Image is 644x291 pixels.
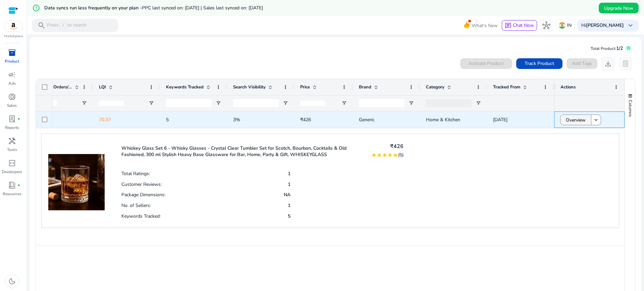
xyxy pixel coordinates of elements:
[493,84,520,90] span: Tracked From
[121,213,161,219] p: Keywords Tracked:
[142,5,263,11] span: PPC last synced on: [DATE] | Sales last synced on: [DATE]
[359,117,374,123] span: Generic
[593,117,599,123] mat-icon: keyboard_arrow_down
[121,192,165,198] p: Package Dimensions:
[288,213,290,219] p: 5
[17,118,20,120] span: fiber_manual_record
[288,202,290,209] p: 1
[121,145,363,158] p: Whiskey Glass Set 6 - Whisky Glasses - Crystal Clear Tumbler Set for Scotch, Bourbon, Cocktails &...
[604,60,612,68] span: download
[8,71,16,79] span: campaign
[7,102,17,108] p: Sales
[581,23,624,28] p: Hi
[233,84,266,90] span: Search Visibility
[288,170,290,177] p: 1
[284,192,290,198] p: NA
[359,84,371,90] span: Brand
[60,22,66,29] span: /
[5,125,19,131] p: Reports
[8,93,16,101] span: donut_small
[599,3,639,13] button: Upgrade Now
[616,45,623,52] span: 1/2
[566,113,586,127] span: Overview
[121,202,151,209] p: No. of Sellers:
[540,19,553,32] button: hub
[121,181,162,188] p: Customer Reviews:
[341,100,347,106] button: Open Filter Menu
[4,21,22,31] img: amazon.svg
[387,152,393,158] mat-icon: star
[601,57,615,70] button: download
[505,22,512,29] span: chat
[3,191,21,197] p: Resources
[604,5,633,12] span: Upgrade Now
[8,159,16,167] span: code_blocks
[393,152,398,158] mat-icon: star
[233,99,279,107] input: Search Visibility Filter Input
[426,117,460,123] span: Home & Kitchen
[472,20,498,31] span: What's New
[8,80,16,86] p: Ads
[99,113,154,127] p: 70.37
[121,170,150,177] p: Total Ratings:
[166,99,212,107] input: Keywords Tracked Filter Input
[371,143,404,150] h4: ₹426
[627,21,635,29] span: keyboard_arrow_down
[409,100,414,106] button: Open Filter Menu
[32,4,40,12] mat-icon: error_outline
[426,84,444,90] span: Category
[542,21,550,29] span: hub
[99,84,106,90] span: LQI
[48,141,105,210] img: 415iqgFuNrL._SS100_.jpg
[288,181,290,188] p: 1
[567,19,572,31] p: IN
[5,58,19,64] p: Product
[591,46,616,51] span: Total Product:
[627,100,633,117] span: Columns
[8,115,16,123] span: lab_profile
[525,60,554,67] span: Track Product
[513,22,534,28] span: Chat Now
[560,115,591,125] button: Overview
[8,137,16,145] span: handyman
[47,22,87,29] p: Press to search
[586,22,624,28] b: [PERSON_NAME]
[166,84,204,90] span: Keywords Tracked
[359,99,405,107] input: Brand Filter Input
[149,100,154,106] button: Open Filter Menu
[502,20,537,31] button: chatChat Now
[2,169,22,175] p: Developers
[283,100,288,106] button: Open Filter Menu
[216,100,221,106] button: Open Filter Menu
[7,147,17,153] p: Tools
[8,277,16,285] span: dark_mode
[377,152,382,158] mat-icon: star
[559,22,566,29] img: in.svg
[8,181,16,189] span: book_4
[38,21,46,29] span: search
[493,117,507,123] span: [DATE]
[44,5,263,11] h5: Data syncs run less frequently on your plan -
[371,152,377,158] mat-icon: star
[300,117,311,123] span: ₹426
[398,152,404,158] span: (5)
[166,117,169,123] span: 5
[4,34,23,39] p: Marketplace
[82,100,87,106] button: Open Filter Menu
[560,84,576,90] span: Actions
[233,117,240,123] span: 3%
[382,152,387,158] mat-icon: star
[17,184,20,187] span: fiber_manual_record
[516,58,562,69] button: Track Product
[476,100,481,106] button: Open Filter Menu
[300,84,310,90] span: Price
[8,49,16,57] span: inventory_2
